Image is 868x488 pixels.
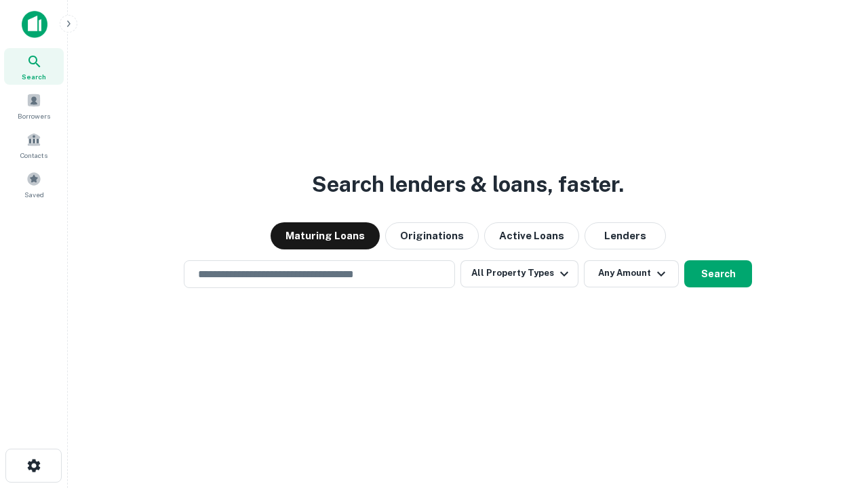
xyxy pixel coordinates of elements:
[18,110,50,121] span: Borrowers
[484,222,579,249] button: Active Loans
[385,222,479,249] button: Originations
[4,87,64,124] a: Borrowers
[684,260,752,287] button: Search
[24,189,44,200] span: Saved
[20,150,47,161] span: Contacts
[22,11,47,38] img: capitalize-icon.png
[312,168,624,201] h3: Search lenders & loans, faster.
[4,48,64,85] a: Search
[460,260,578,287] button: All Property Types
[584,260,679,287] button: Any Amount
[585,222,666,249] button: Lenders
[800,380,868,445] iframe: Chat Widget
[4,127,64,163] a: Contacts
[4,166,64,203] a: Saved
[271,222,380,249] button: Maturing Loans
[22,71,46,82] span: Search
